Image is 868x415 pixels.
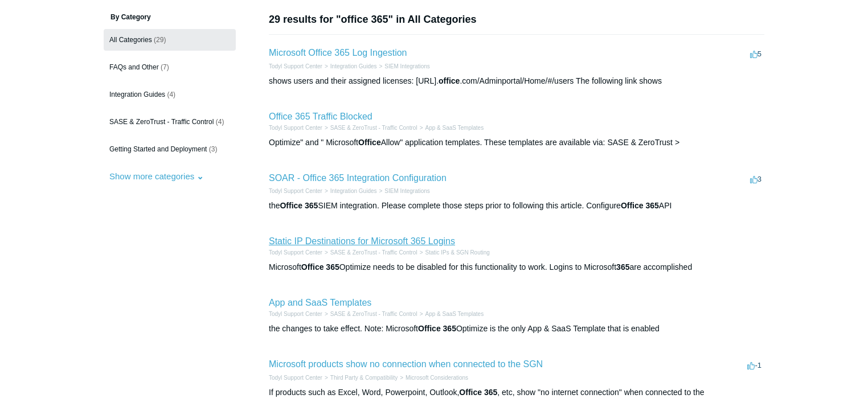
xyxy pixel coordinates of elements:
[104,56,236,78] a: FAQs and Other (7)
[322,373,398,382] li: Third Party & Compatibility
[269,248,322,257] li: Todyl Support Center
[269,236,455,246] a: Static IP Destinations for Microsoft 365 Logins
[384,63,429,69] a: SIEM Integrations
[269,373,322,382] li: Todyl Support Center
[104,111,236,133] a: SASE & ZeroTrust - Traffic Control (4)
[269,187,322,195] li: Todyl Support Center
[269,249,322,256] a: Todyl Support Center
[358,138,381,147] em: Office
[377,187,430,195] li: SIEM Integrations
[216,118,224,126] span: (4)
[269,63,322,69] a: Todyl Support Center
[330,125,417,131] a: SASE & ZeroTrust - Traffic Control
[269,387,764,398] div: If products such as Excel, Word, Powerpoint, Outlook, , etc, show "no internet connection" when c...
[269,62,322,71] li: Todyl Support Center
[425,249,489,256] a: Static IPs & SGN Routing
[269,310,322,318] li: Todyl Support Center
[109,36,152,44] span: All Categories
[109,63,159,71] span: FAQs and Other
[747,361,761,369] span: -1
[425,125,484,131] a: App & SaaS Templates
[209,145,218,153] span: (3)
[269,298,371,307] a: App and SaaS Templates
[269,125,322,131] a: Todyl Support Center
[167,91,175,98] span: (4)
[269,200,764,212] div: the SIEM integration. Please complete those steps prior to following this article. Configure API
[269,124,322,132] li: Todyl Support Center
[109,145,207,153] span: Getting Started and Deployment
[269,12,764,27] h1: 29 results for "office 365" in All Categories
[330,375,398,381] a: Third Party & Compatibility
[269,375,322,381] a: Todyl Support Center
[269,323,764,335] div: the changes to take effect. Note: Microsoft Optimize is the only App & SaaS Template that is enabled
[322,187,377,195] li: Integration Guides
[104,84,236,105] a: Integration Guides (4)
[322,310,417,318] li: SASE & ZeroTrust - Traffic Control
[459,388,497,397] em: Office 365
[330,311,417,317] a: SASE & ZeroTrust - Traffic Control
[104,12,236,22] h3: By Category
[301,262,339,272] em: Office 365
[621,201,659,210] em: Office 365
[269,359,543,369] a: Microsoft products show no connection when connected to the SGN
[104,29,236,51] a: All Categories (29)
[406,375,468,381] a: Microsoft Considerations
[269,261,764,273] div: Microsoft Optimize needs to be disabled for this functionality to work. Logins to Microsoft are a...
[104,166,210,187] button: Show more categories
[750,175,761,183] span: 3
[384,188,429,194] a: SIEM Integrations
[616,262,629,272] em: 365
[322,62,377,71] li: Integration Guides
[377,62,430,71] li: SIEM Integrations
[417,310,484,318] li: App & SaaS Templates
[269,48,407,57] a: Microsoft Office 365 Log Ingestion
[269,112,372,121] a: Office 365 Traffic Blocked
[280,201,318,210] em: Office 365
[425,311,484,317] a: App & SaaS Templates
[417,124,484,132] li: App & SaaS Templates
[418,324,456,333] em: Office 365
[750,50,761,58] span: 5
[322,248,417,257] li: SASE & ZeroTrust - Traffic Control
[398,373,468,382] li: Microsoft Considerations
[417,248,490,257] li: Static IPs & SGN Routing
[109,118,214,126] span: SASE & ZeroTrust - Traffic Control
[269,311,322,317] a: Todyl Support Center
[154,36,166,44] span: (29)
[104,138,236,160] a: Getting Started and Deployment (3)
[269,137,764,149] div: Optimize" and " Microsoft Allow" application templates. These templates are available via: SASE &...
[269,75,764,87] div: shows users and their assigned licenses: [URL]. .com/Adminportal/Home/#/users The following link ...
[161,63,169,71] span: (7)
[439,76,460,85] em: office
[330,188,377,194] a: Integration Guides
[330,249,417,256] a: SASE & ZeroTrust - Traffic Control
[269,173,447,183] a: SOAR - Office 365 Integration Configuration
[109,91,165,98] span: Integration Guides
[269,188,322,194] a: Todyl Support Center
[330,63,377,69] a: Integration Guides
[322,124,417,132] li: SASE & ZeroTrust - Traffic Control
